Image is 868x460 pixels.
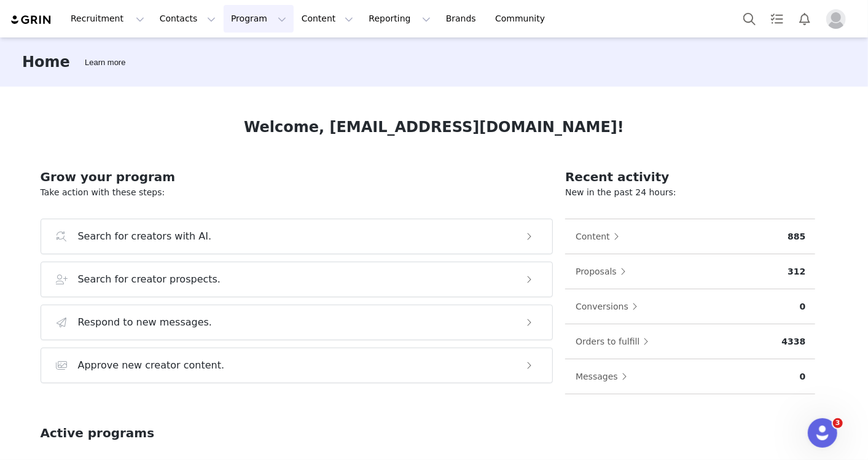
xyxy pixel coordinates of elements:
[361,5,437,33] button: Reporting
[833,418,843,428] span: 3
[41,186,553,199] p: Take action with these steps:
[736,5,763,33] button: Search
[575,262,632,281] button: Proposals
[575,367,633,386] button: Messages
[78,272,221,287] h3: Search for creator prospects.
[152,5,223,33] button: Contacts
[41,168,553,186] h2: Grow your program
[808,418,837,448] iframe: Intercom live chat
[764,5,791,33] a: Tasks
[800,300,806,313] p: 0
[10,14,53,26] img: grin logo
[575,227,625,246] button: Content
[565,168,815,186] h2: Recent activity
[791,5,818,33] button: Notifications
[41,424,155,442] h2: Active programs
[78,229,212,244] h3: Search for creators with AI.
[488,5,558,33] a: Community
[788,265,805,278] p: 312
[782,335,806,348] p: 4338
[224,5,294,33] button: Program
[41,305,553,340] button: Respond to new messages.
[22,51,70,73] h3: Home
[244,116,624,138] h1: Welcome, [EMAIL_ADDRESS][DOMAIN_NAME]!
[294,5,361,33] button: Content
[439,5,487,33] a: Brands
[565,186,815,199] p: New in the past 24 hours:
[800,370,806,383] p: 0
[63,5,152,33] button: Recruitment
[41,348,553,383] button: Approve new creator content.
[78,358,225,373] h3: Approve new creator content.
[826,9,846,29] img: placeholder-profile.jpg
[41,262,553,297] button: Search for creator prospects.
[788,230,805,243] p: 885
[575,332,655,351] button: Orders to fulfill
[575,297,644,316] button: Conversions
[41,219,553,254] button: Search for creators with AI.
[82,57,128,69] div: Tooltip anchor
[819,9,858,29] button: Profile
[78,315,213,330] h3: Respond to new messages.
